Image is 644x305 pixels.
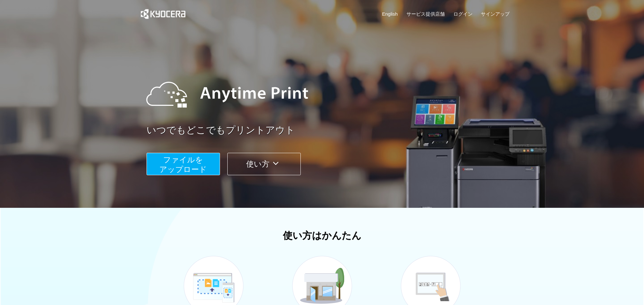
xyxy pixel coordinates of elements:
[406,11,445,17] a: サービス提供店舗
[159,155,207,174] span: ファイルを ​​アップロード
[147,153,220,175] button: ファイルを​​アップロード
[382,11,398,17] a: English
[147,123,514,137] a: いつでもどこでもプリントアウト
[453,11,473,17] a: ログイン
[481,11,510,17] a: サインアップ
[227,153,301,175] button: 使い方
